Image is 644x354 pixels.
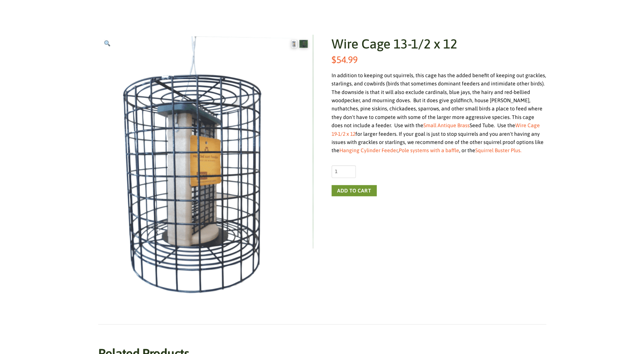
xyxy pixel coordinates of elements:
[98,35,116,53] a: View full-screen image gallery
[332,165,356,178] input: Product quantity
[104,40,110,46] img: 🔍
[399,147,459,153] a: Pole systems with a baffle
[332,35,546,53] h1: Wire Cage 13-1/2 x 12
[291,40,297,48] img: Wire Cage 13-1/2 x 12
[475,147,522,153] a: Squirrel Buster Plus.
[98,35,302,303] img: Wire Cage 13-1/2 x 12
[332,185,377,196] button: Add to cart
[332,54,358,65] bdi: 54.99
[332,122,540,137] a: Wire Cage 19-1/2 x 12
[299,40,307,48] img: Wire Cage 13-1/2 x 12 - Image 2
[423,122,470,128] a: Small Antique Brass
[332,71,546,155] div: In addition to keeping out squirrels, this cage has the added benefit of keeping out grackles, st...
[339,147,398,153] a: Hanging Cylinder Feeder
[332,54,336,65] span: $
